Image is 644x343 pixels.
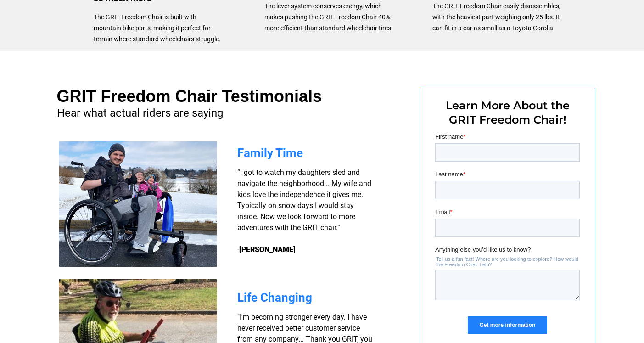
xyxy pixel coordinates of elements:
[264,2,393,32] span: The lever system conserves energy, which makes pushing the GRIT Freedom Chair 40% more efficient ...
[57,107,223,119] span: Hear what actual riders are saying
[237,168,371,254] span: “I got to watch my daughters sled and navigate the neighborhood... My wife and kids love the inde...
[237,291,312,304] span: Life Changing
[446,99,570,126] span: Learn More About the GRIT Freedom Chair!
[57,87,322,106] span: GRIT Freedom Chair Testimonials
[239,245,296,254] strong: [PERSON_NAME]
[432,2,560,32] span: The GRIT Freedom Chair easily disassembles, with the heaviest part weighing only 25 lbs. It can f...
[237,146,303,160] span: Family Time
[94,13,221,43] span: The GRIT Freedom Chair is built with mountain bike parts, making it perfect for terrain where sta...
